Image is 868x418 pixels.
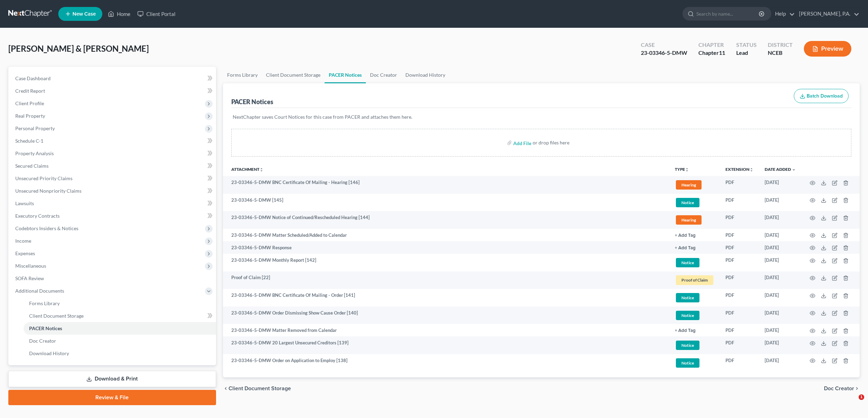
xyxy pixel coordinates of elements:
[29,325,62,331] span: PACER Notices
[854,386,860,391] i: chevron_right
[401,67,449,83] a: Download History
[772,8,795,20] a: Help
[676,180,702,190] span: Hearing
[675,246,696,250] button: + Add Tag
[15,263,46,269] span: Miscellaneous
[325,67,366,83] a: PACER Notices
[15,75,51,81] span: Case Dashboard
[685,168,689,172] i: unfold_more
[10,135,216,147] a: Schedule C-1
[720,176,759,194] td: PDF
[675,327,714,334] a: + Add Tag
[10,72,216,85] a: Case Dashboard
[24,347,216,360] a: Download History
[134,8,179,20] a: Client Portal
[794,89,849,103] button: Batch Download
[24,322,216,335] a: PACER Notices
[223,336,669,354] td: 23-03346-5-DMW 20 Largest Unsecured Creditors [139]
[759,354,801,372] td: [DATE]
[15,138,43,144] span: Schedule C-1
[675,274,714,286] a: Proof of Claim
[698,41,725,49] div: Chapter
[676,341,699,350] span: Notice
[720,289,759,307] td: PDF
[223,241,669,254] td: 23-03346-5-DMW Response
[759,289,801,307] td: [DATE]
[759,271,801,289] td: [DATE]
[807,93,843,99] span: Batch Download
[796,8,859,20] a: [PERSON_NAME], P.A.
[676,293,699,302] span: Notice
[641,49,687,57] div: 23-03346-5-DMW
[676,358,699,368] span: Notice
[675,244,714,251] a: + Add Tag
[720,271,759,289] td: PDF
[676,275,713,285] span: Proof of Claim
[259,168,264,172] i: unfold_more
[366,67,401,83] a: Doc Creator
[759,307,801,324] td: [DATE]
[720,336,759,354] td: PDF
[223,229,669,241] td: 23-03346-5-DMW Matter Scheduled/Added to Calendar
[759,229,801,241] td: [DATE]
[10,210,216,222] a: Executory Contracts
[675,179,714,191] a: Hearing
[736,49,757,57] div: Lead
[262,67,325,83] a: Client Document Storage
[749,168,754,172] i: unfold_more
[759,254,801,271] td: [DATE]
[10,272,216,285] a: SOFA Review
[696,7,760,20] input: Search by name...
[223,289,669,307] td: 23-03346-5-DMW BNC Certificate Of Mailing - Order [141]
[675,310,714,321] a: Notice
[675,167,689,172] button: TYPEunfold_more
[720,211,759,229] td: PDF
[824,386,854,391] span: Doc Creator
[24,310,216,322] a: Client Document Storage
[223,67,262,83] a: Forms Library
[720,254,759,271] td: PDF
[736,41,757,49] div: Status
[15,150,54,156] span: Property Analysis
[231,98,273,106] div: PACER Notices
[720,229,759,241] td: PDF
[10,160,216,172] a: Secured Claims
[759,176,801,194] td: [DATE]
[223,194,669,211] td: 23-03346-5-DMW [145]
[72,11,96,17] span: New Case
[698,49,725,57] div: Chapter
[29,313,84,319] span: Client Document Storage
[223,386,229,391] i: chevron_left
[10,85,216,97] a: Credit Report
[533,139,569,146] div: or drop files here
[759,324,801,336] td: [DATE]
[15,250,35,256] span: Expenses
[759,194,801,211] td: [DATE]
[759,336,801,354] td: [DATE]
[233,114,850,120] p: NextChapter saves Court Notices for this case from PACER and attaches them here.
[792,168,796,172] i: expand_more
[223,176,669,194] td: 23-03346-5-DMW BNC Certificate Of Mailing - Hearing [146]
[24,335,216,347] a: Doc Creator
[859,394,864,400] span: 1
[15,163,49,169] span: Secured Claims
[676,215,702,225] span: Hearing
[15,288,64,294] span: Additional Documents
[223,307,669,324] td: 23-03346-5-DMW Order Dismissing Show Cause Order [140]
[720,324,759,336] td: PDF
[15,213,60,219] span: Executory Contracts
[676,258,699,267] span: Notice
[765,167,796,172] a: Date Added expand_more
[15,100,44,106] span: Client Profile
[29,338,56,344] span: Doc Creator
[8,43,149,53] span: [PERSON_NAME] & [PERSON_NAME]
[15,238,31,244] span: Income
[223,254,669,271] td: 23-03346-5-DMW Monthly Report [142]
[8,371,216,387] a: Download & Print
[675,197,714,208] a: Notice
[675,357,714,369] a: Notice
[15,175,72,181] span: Unsecured Priority Claims
[675,292,714,303] a: Notice
[720,354,759,372] td: PDF
[29,300,60,306] span: Forms Library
